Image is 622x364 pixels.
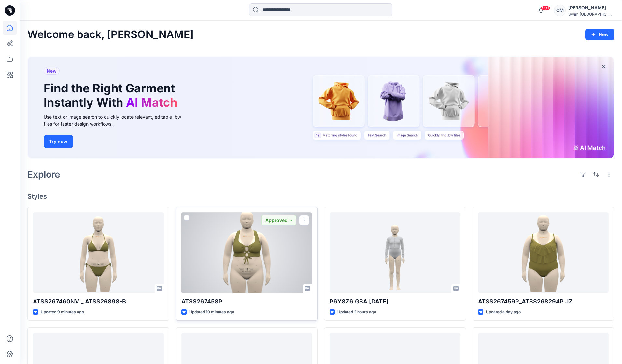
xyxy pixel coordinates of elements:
[27,29,194,41] h2: Welcome back, [PERSON_NAME]
[189,309,234,316] p: Updated 10 minutes ago
[330,297,460,306] p: P6Y8Z6 GSA [DATE]
[27,169,60,180] h2: Explore
[33,212,164,293] a: ATSS267460NV _ ATSS26898-B
[44,81,180,109] h1: Find the Right Garment Instantly With
[330,212,460,293] a: P6Y8Z6 GSA 2025.09.02
[33,297,164,306] p: ATSS267460NV _ ATSS26898-B
[126,95,177,110] span: AI Match
[568,4,614,12] div: [PERSON_NAME]
[47,67,57,75] span: New
[181,212,312,293] a: ATSS267458P
[568,12,614,17] div: Swim [GEOGRAPHIC_DATA]
[181,297,312,306] p: ATSS267458P
[44,135,73,148] button: Try now
[44,114,190,127] div: Use text or image search to quickly locate relevant, editable .bw files for faster design workflows.
[478,212,609,293] a: ATSS267459P_ATSS268294P JZ
[337,309,376,316] p: Updated 2 hours ago
[27,193,614,200] h4: Styles
[486,309,521,316] p: Updated a day ago
[554,5,566,16] div: CM
[585,29,614,40] button: New
[478,297,609,306] p: ATSS267459P_ATSS268294P JZ
[41,309,84,316] p: Updated 9 minutes ago
[541,6,550,11] span: 99+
